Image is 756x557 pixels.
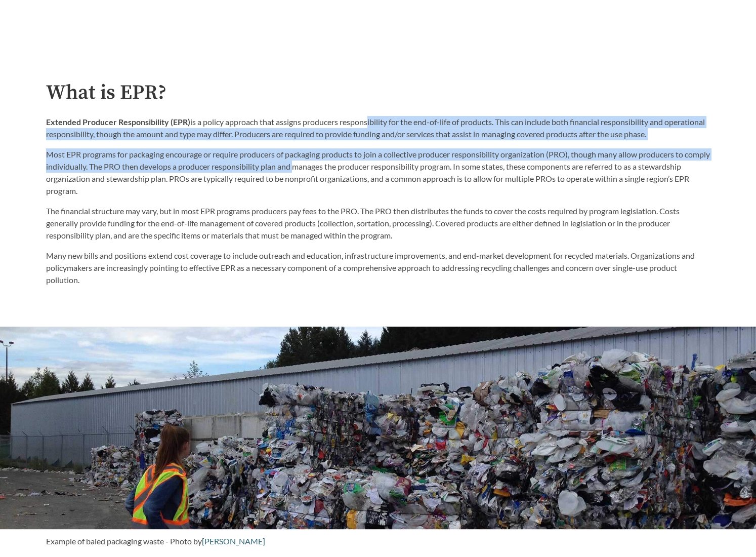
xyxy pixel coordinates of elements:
h2: What is EPR? [46,82,710,104]
a: [PERSON_NAME] [202,536,265,546]
p: The financial structure may vary, but in most EPR programs producers pay fees to the PRO. The PRO... [46,205,710,242]
p: is a policy approach that assigns producers responsibility for the end-of-life of products. This ... [46,116,710,140]
p: Many new bills and positions extend cost coverage to include outreach and education, infrastructu... [46,250,710,286]
span: Example of baled packaging waste - Photo by [46,536,202,546]
strong: Extended Producer Responsibility (EPR) [46,117,190,127]
p: Most EPR programs for packaging encourage or require producers of packaging products to join a co... [46,148,710,197]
